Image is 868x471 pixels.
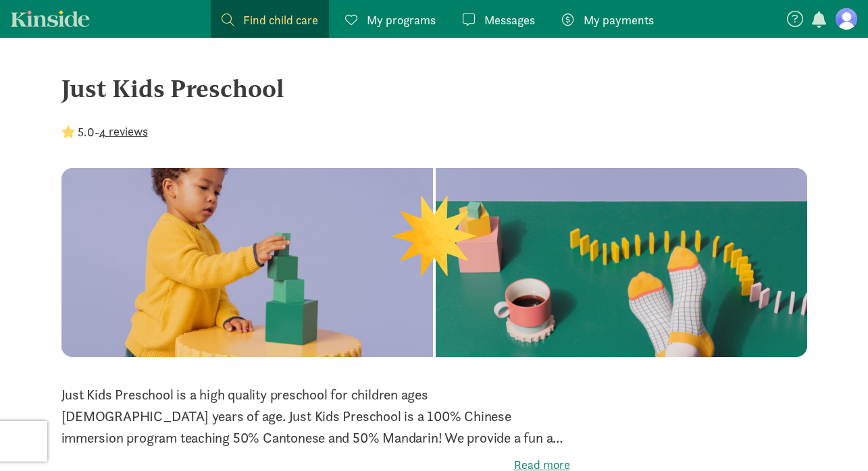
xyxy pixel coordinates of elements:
span: Find child care [243,11,318,29]
button: 4 reviews [99,122,148,140]
span: My payments [584,11,654,29]
div: - [61,123,148,141]
span: My programs [367,11,436,29]
a: Kinside [11,10,90,27]
span: Messages [484,11,535,29]
strong: 5.0 [78,124,95,140]
p: Just Kids Preschool is a high quality preschool for children ages [DEMOGRAPHIC_DATA] years of age... [61,384,570,449]
div: Just Kids Preschool [61,70,807,107]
